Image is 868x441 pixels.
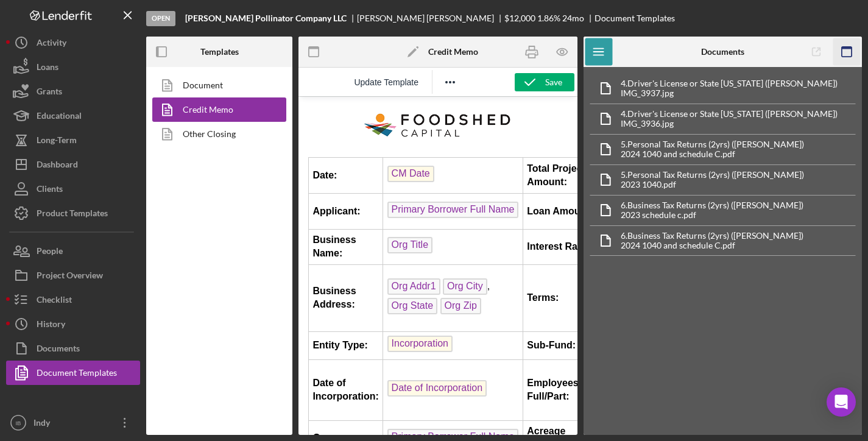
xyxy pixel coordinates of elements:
span: $12,000 [504,13,535,23]
button: Reset the template to the current product template value [348,74,425,91]
strong: Business Name: [14,138,57,161]
strong: Date of Incorporation: [14,281,80,305]
div: Activity [37,30,66,58]
td: , [85,168,225,235]
div: Long-Term [37,128,77,155]
button: Loans [6,55,140,79]
div: Documents [37,336,80,364]
div: Loans [37,55,58,82]
div: 6. Business Tax Returns (2yrs) ([PERSON_NAME]) [621,231,803,241]
b: Templates [200,47,239,57]
div: Open [146,11,175,26]
div: 2023 1040.pdf [621,180,804,189]
div: 4. Driver's License or State [US_STATE] ([PERSON_NAME]) [621,79,838,88]
button: Project Overview [6,263,140,288]
div: Document Templates [37,361,117,388]
span: Org Zip [142,201,183,217]
div: Dashboard [37,152,78,180]
strong: Terms: [228,196,260,206]
div: IMG_3937.jpg [621,88,838,98]
span: Update Template [354,77,418,87]
button: IBIndy [PERSON_NAME] [6,411,140,435]
div: Grants [37,79,62,107]
div: Open Intercom Messenger [827,387,856,417]
div: 6. Business Tax Returns (2yrs) ([PERSON_NAME]) [621,200,803,210]
text: IB [15,420,21,426]
strong: Total Project Amount: [228,66,287,90]
span: Incorporation [89,239,154,255]
b: Documents [701,47,744,57]
span: Org Title [89,140,134,157]
button: Product Templates [6,201,140,225]
button: Clients [6,177,140,201]
button: Dashboard [6,152,140,177]
iframe: Rich Text Area [298,97,577,435]
div: Save [545,73,562,91]
strong: Employees Full/Part: [228,281,280,305]
span: Org Addr1 [89,182,142,198]
div: History [37,312,65,339]
button: People [6,239,140,263]
button: Activity [6,30,140,55]
span: CM Date [89,69,136,85]
strong: Acreage Owned/Lease: [228,329,294,353]
div: IMG_3936.jpg [621,119,838,129]
a: Other Closing [152,122,280,146]
span: Org City [144,182,189,198]
a: Credit Memo [152,97,280,122]
button: Documents [6,336,140,361]
strong: Sub-Fund: [228,243,277,253]
button: Educational [6,104,140,128]
div: 2024 1040 and schedule C.pdf [621,149,804,159]
strong: Business Address: [14,189,57,213]
button: Save [515,73,574,91]
button: Document Templates [6,361,140,385]
strong: Loan Amount: [228,109,294,119]
strong: Interest Rate: [228,144,291,155]
span: Org State [89,201,139,217]
span: Primary Borrower Full Name [89,332,221,348]
div: 24 mo [562,13,584,23]
div: Checklist [37,288,72,315]
span: Date of Incorporation [89,283,188,300]
button: History [6,312,140,336]
strong: Entity Type: [14,243,69,253]
button: Checklist [6,288,140,312]
span: Primary Borrower Full Name [89,105,221,121]
div: 2023 schedule c.pdf [621,210,803,220]
b: Credit Memo [428,47,478,57]
strong: Owner: [14,336,48,346]
div: Document Templates [595,13,675,23]
div: Product Templates [37,201,108,228]
div: 5. Personal Tax Returns (2yrs) ([PERSON_NAME]) [621,139,804,149]
div: 4. Driver's License or State [US_STATE] ([PERSON_NAME]) [621,109,838,119]
strong: Applicant: [14,109,62,119]
div: 2024 1040 and schedule C.pdf [621,241,803,250]
div: Educational [37,104,82,131]
div: 5. Personal Tax Returns (2yrs) ([PERSON_NAME]) [621,170,804,180]
button: Grants [6,79,140,104]
strong: Date: [14,73,38,83]
button: Reveal or hide additional toolbar items [440,74,460,91]
button: Long-Term [6,128,140,152]
div: Project Overview [37,263,103,291]
b: [PERSON_NAME] Pollinator Company LLC [185,13,347,23]
div: [PERSON_NAME] [PERSON_NAME] [357,13,504,23]
div: People [37,239,63,266]
div: Clients [37,177,63,204]
div: 1.86 % [537,13,560,23]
